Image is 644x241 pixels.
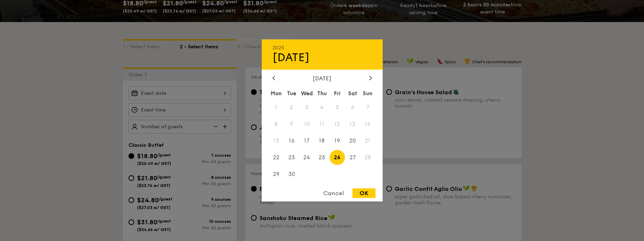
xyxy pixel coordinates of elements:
div: Wed [299,87,314,100]
div: Cancel [316,188,351,198]
span: 14 [360,117,376,132]
span: 1 [269,100,284,115]
div: 2025 [272,45,372,51]
span: 21 [360,133,376,149]
span: 2 [284,100,299,115]
span: 16 [284,133,299,149]
span: 27 [345,150,360,165]
span: 15 [269,133,284,149]
span: 19 [330,133,345,149]
div: [DATE] [272,51,372,64]
div: Tue [284,87,299,100]
span: 8 [269,117,284,132]
span: 11 [314,117,330,132]
span: 4 [314,100,330,115]
span: 12 [330,117,345,132]
span: 20 [345,133,360,149]
span: 5 [330,100,345,115]
span: 30 [284,166,299,182]
span: 10 [299,117,314,132]
span: 22 [269,150,284,165]
span: 28 [360,150,376,165]
div: Thu [314,87,330,100]
span: 23 [284,150,299,165]
span: 3 [299,100,314,115]
span: 7 [360,100,376,115]
div: OK [352,188,376,198]
span: 26 [330,150,345,165]
span: 18 [314,133,330,149]
span: 24 [299,150,314,165]
span: 17 [299,133,314,149]
div: Sat [345,87,360,100]
span: 9 [284,117,299,132]
span: 25 [314,150,330,165]
span: 13 [345,117,360,132]
div: [DATE] [272,75,372,82]
div: Fri [330,87,345,100]
span: 6 [345,100,360,115]
div: Mon [269,87,284,100]
span: 29 [269,166,284,182]
div: Sun [360,87,376,100]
